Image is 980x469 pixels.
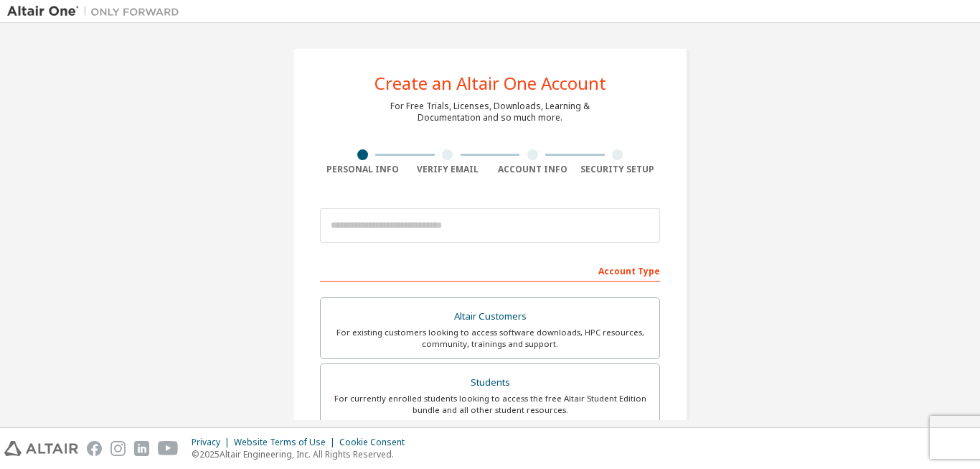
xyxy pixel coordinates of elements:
[374,75,606,92] div: Create an Altair One Account
[320,259,660,282] div: Account Type
[134,441,149,456] img: linkedin.svg
[490,164,575,175] div: Account Info
[87,441,102,456] img: facebook.svg
[390,101,590,124] div: For Free Trials, Licenses, Downloads, Learning & Documentation and so much more.
[320,164,405,175] div: Personal Info
[192,437,234,448] div: Privacy
[575,164,661,175] div: Security Setup
[329,327,651,350] div: For existing customers looking to access software downloads, HPC resources, community, trainings ...
[4,441,78,456] img: altair_logo.svg
[234,437,339,448] div: Website Terms of Use
[339,437,413,448] div: Cookie Consent
[329,393,651,416] div: For currently enrolled students looking to access the free Altair Student Edition bundle and all ...
[192,448,413,460] p: © 2025 Altair Engineering, Inc. All Rights Reserved.
[158,441,179,456] img: youtube.svg
[329,307,651,327] div: Altair Customers
[7,4,187,19] img: Altair One
[329,373,651,393] div: Students
[405,164,491,175] div: Verify Email
[110,441,126,456] img: instagram.svg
